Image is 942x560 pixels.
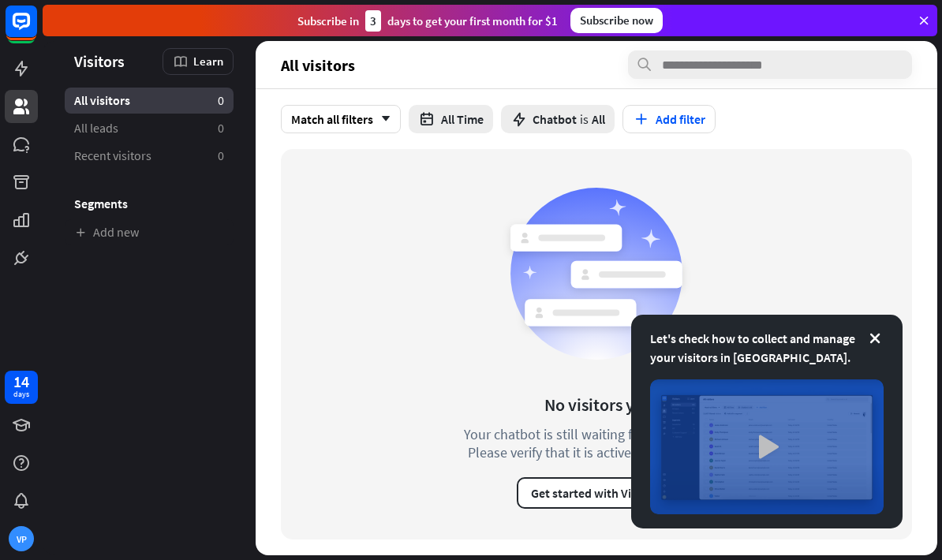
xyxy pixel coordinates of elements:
span: Visitors [74,52,125,70]
span: Recent visitors [74,147,151,164]
button: Add filter [622,105,716,133]
a: 14 days [5,371,38,404]
span: Learn [193,54,223,69]
span: All [592,111,605,127]
div: Subscribe in days to get your first month for $1 [297,10,558,32]
aside: 0 [218,147,224,164]
span: All visitors [74,92,130,109]
div: 3 [365,10,381,32]
div: Match all filters [281,105,401,133]
div: No visitors yet [544,394,649,416]
span: Chatbot [533,111,577,127]
aside: 0 [218,92,224,109]
span: All visitors [281,56,355,74]
div: Subscribe now [570,8,663,33]
a: Recent visitors 0 [65,143,234,169]
div: Let's check how to collect and manage your visitors in [GEOGRAPHIC_DATA]. [650,329,884,367]
a: Add new [65,219,234,245]
div: Your chatbot is still waiting for its first visitor. Please verify that it is active and accessible. [435,425,758,461]
div: VP [9,526,34,551]
button: Get started with Visitors [517,477,676,509]
i: arrow_down [373,114,391,124]
span: All leads [74,120,118,136]
h3: Segments [65,196,234,211]
aside: 0 [218,120,224,136]
img: image [650,379,884,514]
div: days [13,389,29,400]
div: 14 [13,375,29,389]
button: All Time [409,105,493,133]
a: All leads 0 [65,115,234,141]
span: is [580,111,589,127]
